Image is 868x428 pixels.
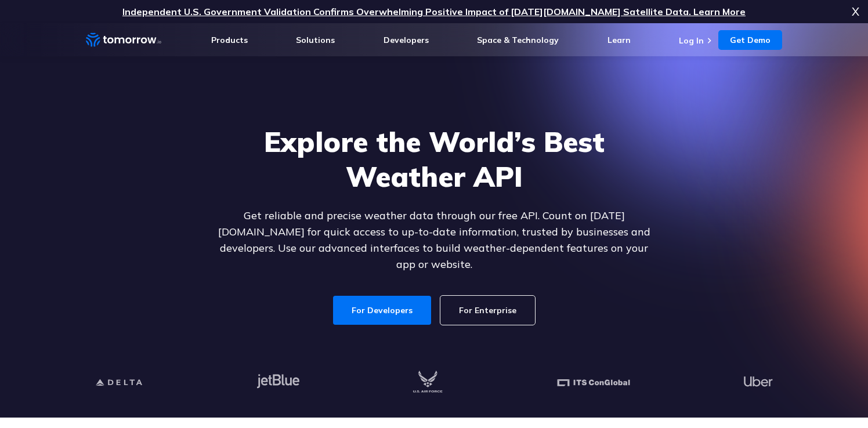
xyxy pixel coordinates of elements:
[607,35,631,45] a: Learn
[718,30,782,50] a: Get Demo
[210,208,658,273] p: Get reliable and precise weather data through our free API. Count on [DATE][DOMAIN_NAME] for quic...
[440,296,535,325] a: For Enterprise
[477,35,559,45] a: Space & Technology
[122,6,746,17] a: Independent U.S. Government Validation Confirms Overwhelming Positive Impact of [DATE][DOMAIN_NAM...
[210,124,658,194] h1: Explore the World’s Best Weather API
[296,35,335,45] a: Solutions
[679,35,704,46] a: Log In
[86,31,161,49] a: Home link
[333,296,431,325] a: For Developers
[384,35,429,45] a: Developers
[211,35,248,45] a: Products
